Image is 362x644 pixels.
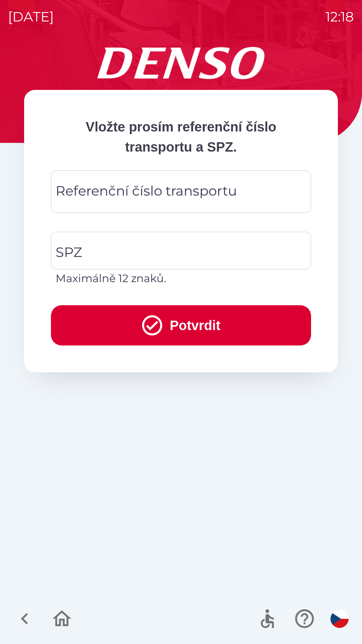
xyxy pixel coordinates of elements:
[8,7,54,27] p: [DATE]
[325,7,354,27] p: 12:18
[51,305,311,345] button: Potvrdit
[24,47,338,79] img: Logo
[330,610,349,628] img: cs flag
[51,117,311,157] p: Vložte prosím referenční číslo transportu a SPZ.
[56,270,306,286] p: Maximálně 12 znaků.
